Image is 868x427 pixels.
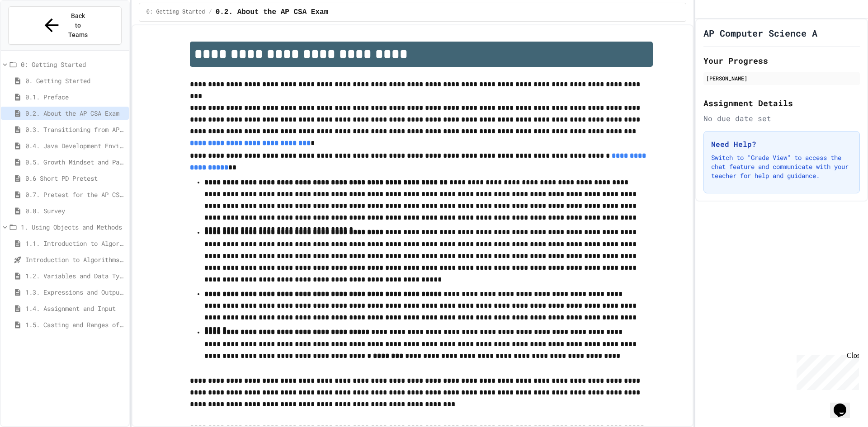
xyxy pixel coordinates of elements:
span: 1.4. Assignment and Input [25,304,125,313]
span: 0.4. Java Development Environments [25,141,125,150]
iframe: chat widget [793,352,859,390]
span: 0: Getting Started [146,9,205,16]
h2: Assignment Details [703,97,860,109]
h3: Need Help? [711,139,852,150]
span: 1.1. Introduction to Algorithms, Programming, and Compilers [25,239,125,248]
span: 1. Using Objects and Methods [21,222,125,232]
div: Chat with us now!Close [4,4,62,57]
span: / [208,9,212,16]
h2: Your Progress [703,54,860,67]
span: 1.2. Variables and Data Types [25,271,125,281]
div: No due date set [703,113,860,124]
h1: AP Computer Science A [703,27,817,39]
span: 0: Getting Started [21,60,125,69]
span: 1.5. Casting and Ranges of Values [25,320,125,329]
span: 0.2. About the AP CSA Exam [216,7,329,18]
div: [PERSON_NAME] [706,74,857,82]
span: 0.1. Preface [25,92,125,102]
span: 0.2. About the AP CSA Exam [25,108,125,118]
span: Back to Teams [67,11,89,40]
span: 0.6 Short PD Pretest [25,174,125,183]
span: 0.8. Survey [25,206,125,216]
span: 0.5. Growth Mindset and Pair Programming [25,157,125,167]
iframe: chat widget [830,391,859,418]
span: Introduction to Algorithms, Programming, and Compilers [25,255,125,264]
span: 1.3. Expressions and Output [New] [25,287,125,297]
button: Back to Teams [8,6,122,45]
span: 0.3. Transitioning from AP CSP to AP CSA [25,125,125,134]
p: Switch to "Grade View" to access the chat feature and communicate with your teacher for help and ... [711,153,852,180]
span: 0.7. Pretest for the AP CSA Exam [25,190,125,199]
span: 0. Getting Started [25,76,125,85]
